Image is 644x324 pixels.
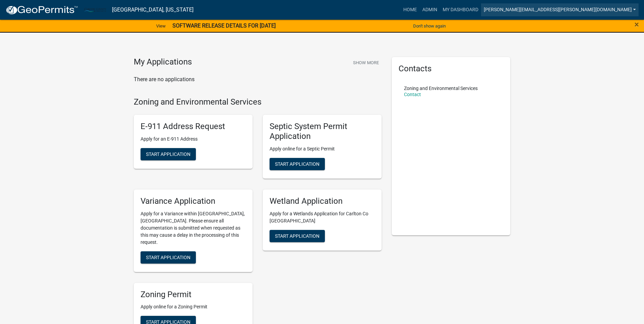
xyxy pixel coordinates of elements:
button: Start Application [270,230,325,242]
a: [GEOGRAPHIC_DATA], [US_STATE] [112,4,194,16]
span: Start Application [275,161,319,166]
h5: Septic System Permit Application [270,122,375,141]
strong: SOFTWARE RELEASE DETAILS FOR [DATE] [172,22,276,29]
a: [PERSON_NAME][EMAIL_ADDRESS][PERSON_NAME][DOMAIN_NAME] [481,3,639,16]
button: Close [634,20,639,29]
span: Start Application [146,151,190,157]
button: Start Application [141,148,196,160]
h5: Zoning Permit [141,290,246,300]
button: Don't show again [410,20,448,32]
p: Apply for an E-911 Address [141,136,246,143]
img: Carlton County, Minnesota [84,5,107,14]
a: Admin [420,3,440,16]
a: My Dashboard [440,3,481,16]
p: There are no applications [134,75,382,84]
h5: Variance Application [141,196,246,206]
button: Show More [350,57,382,68]
p: Zoning and Environmental Services [404,86,478,91]
p: Apply for a Variance within [GEOGRAPHIC_DATA], [GEOGRAPHIC_DATA]. Please ensure all documentation... [141,210,246,246]
span: Start Application [275,233,319,238]
p: Apply online for a Septic Permit [270,145,375,152]
h5: Contacts [399,64,504,74]
span: × [634,20,639,29]
span: Start Application [146,254,190,260]
button: Start Application [141,251,196,264]
h4: Zoning and Environmental Services [134,97,382,107]
h5: Wetland Application [270,196,375,206]
button: Start Application [270,158,325,170]
p: Apply online for a Zoning Permit [141,303,246,310]
h4: My Applications [134,57,192,67]
p: Apply for a Wetlands Application for Carlton Co [GEOGRAPHIC_DATA] [270,210,375,224]
h5: E-911 Address Request [141,122,246,131]
a: View [153,20,168,32]
a: Contact [404,92,421,97]
a: Home [401,3,420,16]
